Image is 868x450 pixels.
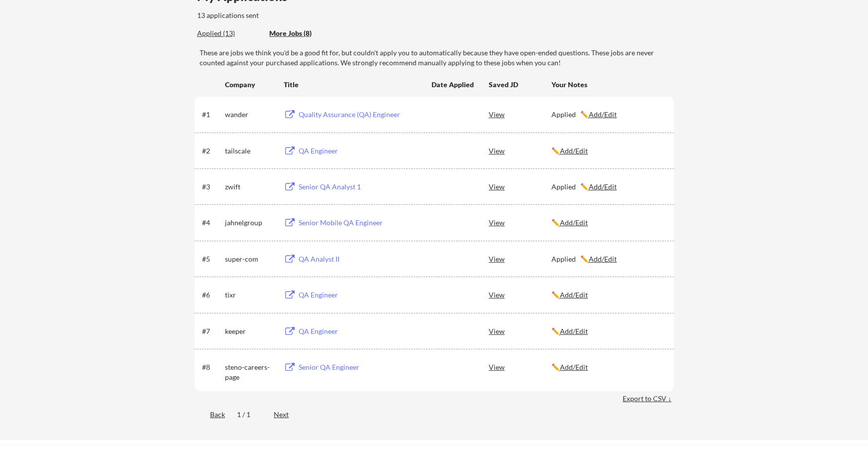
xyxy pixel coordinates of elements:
div: Applied ✏️ [551,110,665,120]
u: Add/Edit [560,147,588,155]
div: Company [225,80,275,90]
div: QA Engineer [299,326,422,336]
u: Add/Edit [589,110,617,119]
div: 1 / 1 [237,410,262,420]
div: View [489,322,551,340]
div: #6 [202,290,221,300]
u: Add/Edit [560,291,588,299]
div: View [489,105,551,123]
div: Saved JD [489,75,551,93]
div: ✏️ [551,218,665,228]
div: ✏️ [551,146,665,156]
div: View [489,142,551,159]
div: Back [195,410,225,420]
div: These are job applications we think you'd be a good fit for, but couldn't apply you to automatica... [269,28,342,39]
div: View [489,177,551,195]
div: #3 [202,182,221,192]
div: Title [284,80,422,90]
div: QA Engineer [299,290,422,300]
div: Next [274,410,300,420]
div: Senior QA Analyst 1 [299,182,422,192]
div: steno-careers-page [225,362,275,382]
div: zwift [225,182,275,192]
u: Add/Edit [560,363,588,371]
div: jahnelgroup [225,218,275,228]
div: #2 [202,146,221,156]
div: #1 [202,110,221,120]
div: 13 applications sent [197,10,390,20]
div: tailscale [225,146,275,156]
div: #4 [202,218,221,228]
div: Senior Mobile QA Engineer [299,218,422,228]
div: Applied ✏️ [551,254,665,264]
u: Add/Edit [560,327,588,335]
div: View [489,250,551,268]
div: #5 [202,254,221,264]
div: #8 [202,362,221,372]
div: View [489,213,551,231]
div: View [489,286,551,303]
div: Quality Assurance (QA) Engineer [299,110,422,120]
u: Add/Edit [560,218,588,227]
u: Add/Edit [589,182,617,191]
div: View [489,358,551,376]
div: These are all the jobs you've been applied to so far. [197,28,262,39]
div: QA Engineer [299,146,422,156]
div: ✏️ [551,290,665,300]
div: keeper [225,326,275,336]
div: Senior QA Engineer [299,362,422,372]
div: More Jobs (8) [269,28,342,38]
div: tixr [225,290,275,300]
u: Add/Edit [589,255,617,263]
div: Date Applied [432,80,475,90]
div: #7 [202,326,221,336]
div: super-com [225,254,275,264]
div: ✏️ [551,362,665,372]
div: QA Analyst II [299,254,422,264]
div: Your Notes [551,80,665,90]
div: Export to CSV ↓ [623,394,674,404]
div: Applied ✏️ [551,182,665,192]
div: These are jobs we think you'd be a good fit for, but couldn't apply you to automatically because ... [200,48,674,67]
div: Applied (13) [197,28,262,38]
div: wander [225,110,275,120]
div: ✏️ [551,326,665,336]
